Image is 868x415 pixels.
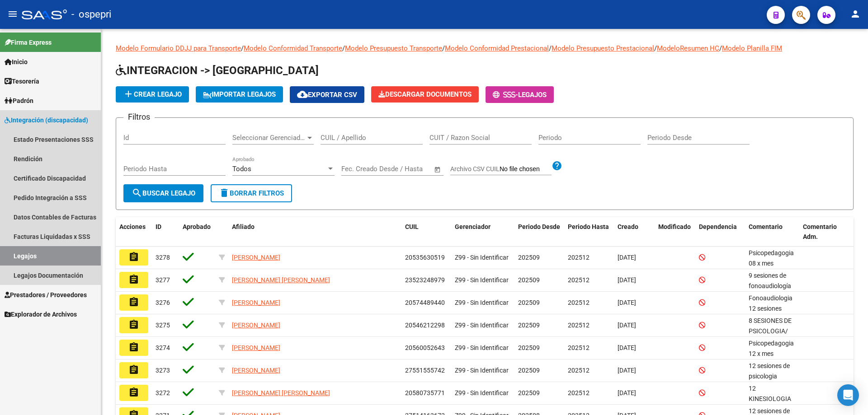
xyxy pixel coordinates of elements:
[405,276,445,284] span: 23523248979
[232,389,330,396] span: [PERSON_NAME] [PERSON_NAME]
[493,91,518,99] span: -
[695,217,745,247] datatable-header-cell: Dependencia
[232,299,280,306] span: [PERSON_NAME]
[123,89,134,99] mat-icon: add
[128,252,139,262] mat-icon: assignment
[128,342,139,353] mat-icon: assignment
[179,217,215,247] datatable-header-cell: Aprobado
[156,299,170,306] span: 3276
[405,223,419,230] span: CUIL
[5,37,52,47] span: Firma Express
[518,91,547,99] span: Legajos
[5,76,39,86] span: Tesorería
[244,44,342,52] a: Modelo Conformidad Transporte
[568,223,609,230] span: Periodo Hasta
[455,367,509,374] span: Z99 - Sin Identificar
[128,297,139,308] mat-icon: assignment
[433,164,443,175] button: Open calendar
[455,276,509,284] span: Z99 - Sin Identificar
[297,91,357,99] span: Exportar CSV
[618,344,636,351] span: [DATE]
[152,217,179,247] datatable-header-cell: ID
[132,189,195,197] span: Buscar Legajo
[618,254,636,261] span: [DATE]
[119,223,146,230] span: Acciones
[455,254,509,261] span: Z99 - Sin Identificar
[405,254,445,261] span: 20535630519
[749,223,783,230] span: Comentario
[749,272,800,310] span: 9 sesiones de fonoaudiología CARDOSO ROMINA/ Sep a dic
[500,165,552,173] input: Archivo CSV CUIL
[156,276,170,284] span: 3277
[518,389,540,396] span: 202509
[518,344,540,351] span: 202509
[799,217,854,247] datatable-header-cell: Comentario Adm.
[445,44,549,52] a: Modelo Conformidad Prestacional
[386,165,430,173] input: Fecha fin
[232,276,330,284] span: [PERSON_NAME] [PERSON_NAME]
[749,249,811,308] span: Psicopedagogia 08 x mes septiembre / diciembre 2025 Lic. Mesplatere Andrea
[745,217,799,247] datatable-header-cell: Comentario
[568,276,590,284] span: 202512
[116,86,189,103] button: Crear Legajo
[455,344,509,351] span: Z99 - Sin Identificar
[657,44,719,52] a: ModeloResumen HC
[455,223,491,230] span: Gerenciador
[345,44,442,52] a: Modelo Presupuesto Transporte
[451,217,514,247] datatable-header-cell: Gerenciador
[455,299,509,306] span: Z99 - Sin Identificar
[219,187,230,198] mat-icon: delete
[156,344,170,351] span: 3274
[518,367,540,374] span: 202509
[290,86,364,103] button: Exportar CSV
[618,367,636,374] span: [DATE]
[116,217,152,247] datatable-header-cell: Acciones
[156,254,170,261] span: 3278
[5,115,88,125] span: Integración (discapacidad)
[232,367,280,374] span: [PERSON_NAME]
[232,223,255,230] span: Afiliado
[837,384,859,406] div: Open Intercom Messenger
[518,254,540,261] span: 202509
[568,322,590,329] span: 202512
[618,276,636,284] span: [DATE]
[116,44,241,52] a: Modelo Formulario DDJJ para Transporte
[128,274,139,285] mat-icon: assignment
[405,367,445,374] span: 27551555742
[518,299,540,306] span: 202509
[450,165,500,173] span: Archivo CSV CUIL
[378,90,472,98] span: Descargar Documentos
[850,9,861,19] mat-icon: person
[5,309,77,319] span: Explorador de Archivos
[5,57,28,67] span: Inicio
[371,86,479,103] button: Descargar Documentos
[116,64,319,77] span: INTEGRACION -> [GEOGRAPHIC_DATA]
[128,364,139,375] mat-icon: assignment
[552,44,654,52] a: Modelo Presupuesto Prestacional
[518,276,540,284] span: 202509
[156,389,170,396] span: 3272
[132,187,142,198] mat-icon: search
[341,165,378,173] input: Fecha inicio
[123,184,203,202] button: Buscar Legajo
[228,217,401,247] datatable-header-cell: Afiliado
[568,344,590,351] span: 202512
[618,223,638,230] span: Creado
[618,299,636,306] span: [DATE]
[455,389,509,396] span: Z99 - Sin Identificar
[211,184,292,202] button: Borrar Filtros
[722,44,782,52] a: Modelo Planilla FIM
[486,86,554,103] button: -Legajos
[156,367,170,374] span: 3273
[71,5,111,24] span: - ospepri
[749,340,801,388] span: Psicopedagogia 12 x mes septiembre/diciembre2025 Lic. Bustos Juliana
[568,299,590,306] span: 202512
[405,322,445,329] span: 20546212298
[405,299,445,306] span: 20574489440
[123,111,155,123] h3: Filtros
[232,344,280,351] span: [PERSON_NAME]
[699,223,737,230] span: Dependencia
[568,254,590,261] span: 202512
[128,319,139,330] mat-icon: assignment
[568,367,590,374] span: 202512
